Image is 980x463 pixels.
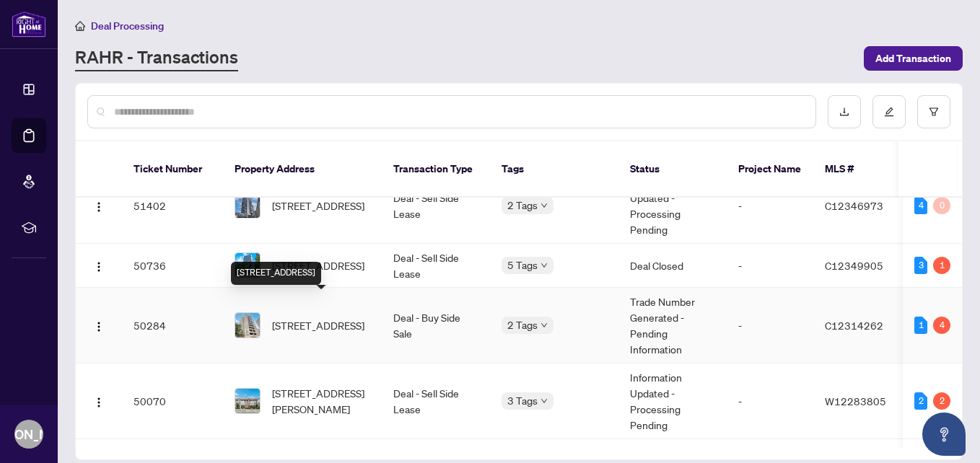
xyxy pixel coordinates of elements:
span: C12349905 [825,259,883,272]
td: - [727,168,813,244]
td: Deal - Sell Side Lease [382,244,490,288]
span: [STREET_ADDRESS] [272,198,364,213]
span: 5 Tags [507,257,538,273]
td: Information Updated - Processing Pending [618,363,727,439]
span: down [541,322,548,329]
td: Deal Closed [618,244,727,288]
th: Transaction Type [382,141,490,198]
th: Tags [490,141,618,198]
div: 3 [914,257,927,274]
th: MLS # [813,141,900,198]
td: 50736 [122,244,223,288]
td: - [727,244,813,288]
span: Add Transaction [875,47,951,70]
td: Deal - Sell Side Lease [382,168,490,244]
span: down [541,262,548,269]
span: 2 Tags [507,317,538,333]
img: logo [12,11,46,38]
div: 2 [914,392,927,410]
th: Ticket Number [122,141,223,198]
td: 50070 [122,363,223,439]
img: Logo [93,201,105,213]
button: Logo [87,389,110,413]
div: 1 [933,257,950,274]
span: [STREET_ADDRESS][PERSON_NAME] [272,385,370,417]
span: 2 Tags [507,197,538,213]
div: 4 [914,197,927,214]
span: C12346973 [825,199,883,212]
span: download [839,107,849,117]
button: edit [872,95,906,128]
th: Status [618,141,727,198]
td: Information Updated - Processing Pending [618,168,727,244]
span: 3 Tags [507,392,538,409]
span: down [541,397,548,405]
img: thumbnail-img [235,389,260,413]
span: W12283805 [825,394,886,407]
div: 4 [933,317,950,334]
span: C12314262 [825,319,883,332]
td: Trade Number Generated - Pending Information [618,288,727,363]
td: - [727,288,813,363]
button: download [828,95,861,128]
span: Deal Processing [91,19,164,32]
span: edit [884,107,894,117]
button: Logo [87,194,110,217]
div: 0 [933,197,950,214]
img: thumbnail-img [235,253,260,278]
img: Logo [93,261,105,273]
td: - [727,363,813,439]
span: home [75,21,85,31]
a: RAHR - Transactions [75,45,238,71]
button: Open asap [922,413,966,456]
img: thumbnail-img [235,313,260,338]
span: filter [929,107,939,117]
th: Property Address [223,141,382,198]
span: [STREET_ADDRESS] [272,317,364,333]
button: filter [917,95,950,128]
img: Logo [93,397,105,408]
span: down [541,202,548,209]
td: 51402 [122,168,223,244]
div: 1 [914,317,927,334]
td: 50284 [122,288,223,363]
button: Add Transaction [864,46,963,71]
button: Logo [87,254,110,277]
div: 2 [933,392,950,410]
td: Deal - Sell Side Lease [382,363,490,439]
th: Project Name [727,141,813,198]
img: Logo [93,321,105,332]
div: [STREET_ADDRESS] [231,262,321,285]
td: Deal - Buy Side Sale [382,288,490,363]
img: thumbnail-img [235,193,260,218]
button: Logo [87,314,110,337]
span: [STREET_ADDRESS] [272,257,364,273]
